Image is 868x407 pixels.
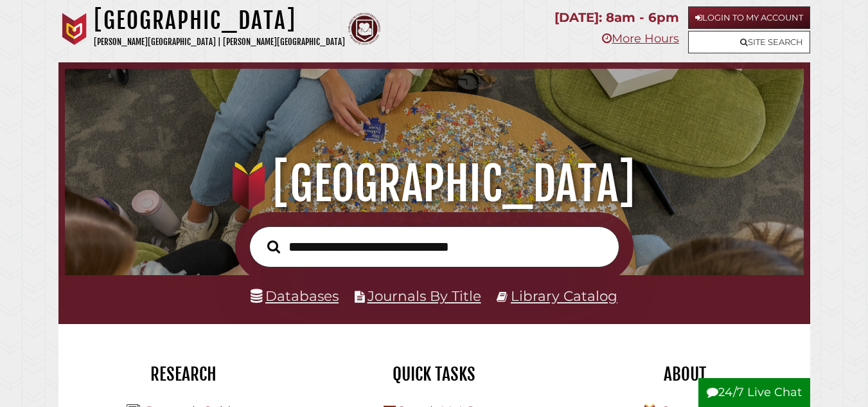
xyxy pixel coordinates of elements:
[368,287,481,304] a: Journals By Title
[251,287,339,304] a: Databases
[602,32,679,46] a: More Hours
[261,237,287,257] button: Search
[348,13,380,45] img: Calvin Theological Seminary
[554,6,679,29] p: [DATE]: 8am - 6pm
[511,287,617,304] a: Library Catalog
[94,6,345,35] h1: [GEOGRAPHIC_DATA]
[78,156,791,212] h1: [GEOGRAPHIC_DATA]
[94,35,345,50] p: [PERSON_NAME][GEOGRAPHIC_DATA] | [PERSON_NAME][GEOGRAPHIC_DATA]
[68,363,299,385] h2: Research
[319,363,550,385] h2: Quick Tasks
[688,6,810,29] a: Login to My Account
[58,13,91,45] img: Calvin University
[569,363,801,385] h2: About
[688,31,810,53] a: Site Search
[267,240,280,254] i: Search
